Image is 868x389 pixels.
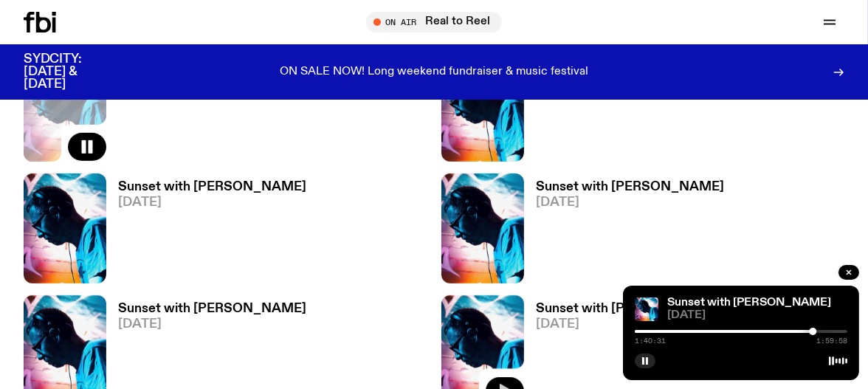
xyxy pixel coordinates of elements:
[24,173,106,283] img: Simon Caldwell stands side on, looking downwards. He has headphones on. Behind him is a brightly ...
[106,181,306,283] a: Sunset with [PERSON_NAME][DATE]
[118,303,306,315] h3: Sunset with [PERSON_NAME]
[106,59,306,162] a: Sunset with [PERSON_NAME][DATE]
[816,337,847,345] span: 1:59:58
[366,12,502,32] button: On AirReal to Reel
[118,196,306,209] span: [DATE]
[524,181,724,283] a: Sunset with [PERSON_NAME][DATE]
[441,173,524,283] img: Simon Caldwell stands side on, looking downwards. He has headphones on. Behind him is a brightly ...
[667,297,831,309] a: Sunset with [PERSON_NAME]
[536,303,724,315] h3: Sunset with [PERSON_NAME]
[635,297,658,321] img: Simon Caldwell stands side on, looking downwards. He has headphones on. Behind him is a brightly ...
[536,318,724,331] span: [DATE]
[441,52,524,162] img: Simon Caldwell stands side on, looking downwards. He has headphones on. Behind him is a brightly ...
[118,318,306,331] span: [DATE]
[524,59,724,162] a: Sunset with [PERSON_NAME][DATE]
[24,53,118,91] h3: SYDCITY: [DATE] & [DATE]
[635,337,666,345] span: 1:40:31
[667,310,847,321] span: [DATE]
[118,181,306,193] h3: Sunset with [PERSON_NAME]
[536,181,724,193] h3: Sunset with [PERSON_NAME]
[536,196,724,209] span: [DATE]
[280,66,588,79] p: ON SALE NOW! Long weekend fundraiser & music festival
